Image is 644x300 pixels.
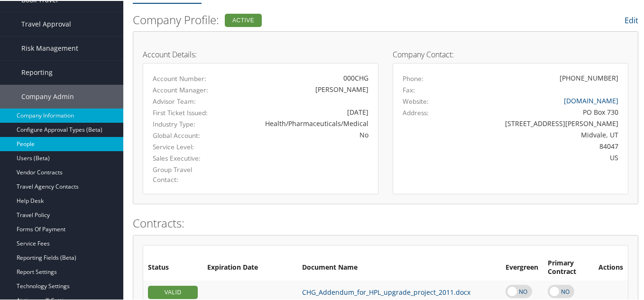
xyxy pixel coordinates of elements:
div: US [460,152,618,162]
th: Expiration Date [202,254,297,280]
div: Health/Pharmaceuticals/Medical [230,118,368,127]
label: Service Level: [153,141,215,151]
div: PO Box 730 [460,106,618,116]
label: First Ticket Issued: [153,107,215,117]
span: Travel Approval [21,11,71,35]
div: [STREET_ADDRESS][PERSON_NAME] [460,118,618,127]
h2: Company Profile: [133,11,465,27]
th: Actions [594,254,628,280]
div: No [230,129,368,139]
div: Add/Edit Date [207,287,293,296]
label: Account Number: [153,73,215,82]
th: Evergreen [501,254,543,280]
label: Fax: [403,84,415,94]
th: Document Name [297,254,501,280]
h4: Account Details: [143,50,378,57]
label: Account Manager: [153,84,215,94]
label: Sales Executive: [153,153,215,162]
h4: Company Contact: [393,50,628,57]
div: [PERSON_NAME] [230,83,368,93]
div: [DATE] [230,106,368,116]
th: Status [143,254,202,280]
label: Phone: [403,73,423,82]
span: Reporting [21,60,53,83]
label: Industry Type: [153,118,215,128]
h2: Contracts: [133,214,638,230]
span: Company Admin [21,84,74,108]
div: 84047 [460,140,618,150]
div: 000CHG [230,72,368,82]
div: [PHONE_NUMBER] [560,72,618,82]
a: CHG_Addendum_for_HPL_upgrade_project_2011.docx [302,287,470,296]
label: Address: [403,107,429,117]
div: Midvale, UT [460,129,618,139]
label: Global Account: [153,130,215,139]
a: Edit [625,14,638,25]
div: VALID [148,285,198,298]
label: Group Travel Contact: [153,164,215,183]
div: Active [225,13,262,26]
th: Primary Contract [543,254,594,280]
label: Advisor Team: [153,96,215,105]
label: Website: [403,96,429,105]
span: Risk Management [21,36,78,59]
a: [DOMAIN_NAME] [564,95,618,104]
